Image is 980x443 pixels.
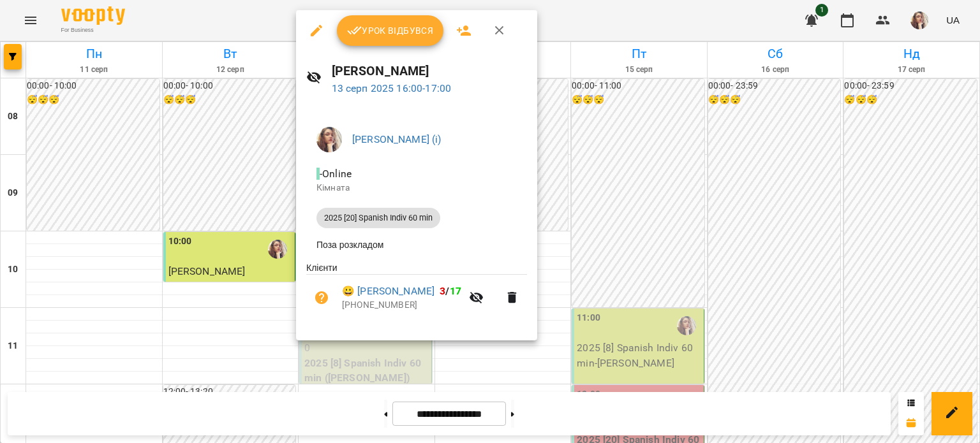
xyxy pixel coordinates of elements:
[342,284,434,299] a: 😀 [PERSON_NAME]
[332,82,452,94] a: 13 серп 2025 16:00-17:00
[450,285,461,297] span: 17
[347,23,434,38] span: Урок відбувся
[306,261,527,325] ul: Клієнти
[316,127,342,152] img: 81cb2171bfcff7464404e752be421e56.JPG
[440,285,461,297] b: /
[337,15,444,46] button: Урок відбувся
[306,233,527,256] li: Поза розкладом
[316,168,354,180] span: - Online
[306,282,337,313] button: Візит ще не сплачено. Додати оплату?
[352,133,442,145] a: [PERSON_NAME] (і)
[440,285,445,297] span: 3
[332,61,528,81] h6: [PERSON_NAME]
[316,212,440,224] span: 2025 [20] Spanish Indiv 60 min
[342,299,461,312] p: [PHONE_NUMBER]
[316,182,517,194] p: Кімната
